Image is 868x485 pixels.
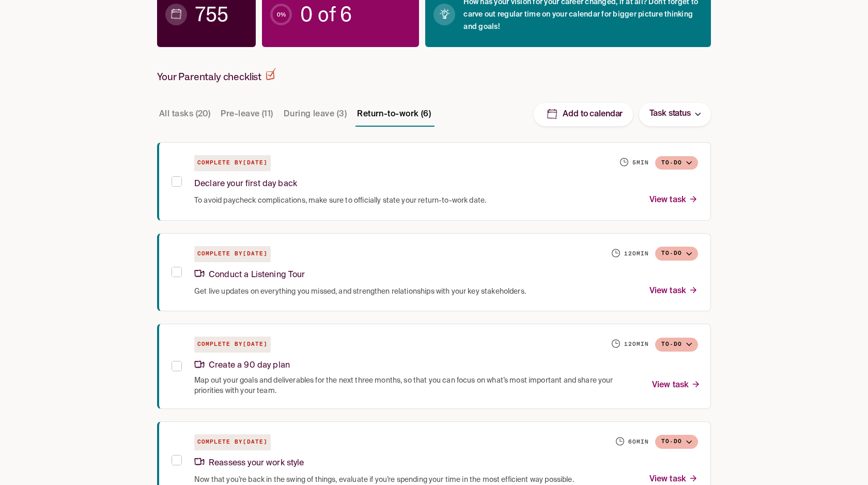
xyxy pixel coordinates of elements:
p: View task [649,193,698,207]
span: Now that you’re back in the swing of things, evaluate if you’re spending your time in the most ef... [194,475,574,485]
button: During leave (3) [282,102,349,127]
p: Declare your first day back [194,177,297,191]
p: Conduct a Listening Tour [194,268,305,282]
p: View task [649,284,698,298]
p: Create a 90 day plan [194,359,290,373]
button: To-do [655,156,698,170]
div: Task stage tabs [157,102,435,127]
h6: 120 min [624,250,649,258]
span: To avoid paycheck complications, make sure to officially state your return-to-work date. [194,195,486,206]
span: 755 [195,9,228,20]
p: View task [652,378,701,392]
button: To-do [655,435,698,449]
h6: Complete by [DATE] [194,246,271,262]
button: Pre-leave (11) [219,102,275,127]
span: Map out your goals and deliverables for the next three months, so that you can focus on what’s mo... [194,375,640,396]
button: To-do [655,247,698,261]
p: Add to calendar [563,109,623,120]
h6: 60 min [628,438,649,446]
h6: 120 min [624,340,649,348]
h6: Complete by [DATE] [194,155,271,171]
span: Get live updates on everything you missed, and strengthen relationships with your key stakeholders. [194,286,526,297]
p: Task status [649,107,691,121]
button: To-do [655,338,698,352]
button: Task status [639,103,711,126]
h2: Your Parentaly checklist [157,68,276,83]
h6: Complete by [DATE] [194,337,271,353]
button: Add to calendar [534,103,633,126]
h6: Complete by [DATE] [194,434,271,450]
span: 0 of 6 [300,9,352,20]
button: Return-to-work (6) [355,102,433,127]
h6: 5 min [632,159,649,167]
button: All tasks (20) [157,102,212,127]
p: Reassess your work style [194,457,304,471]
